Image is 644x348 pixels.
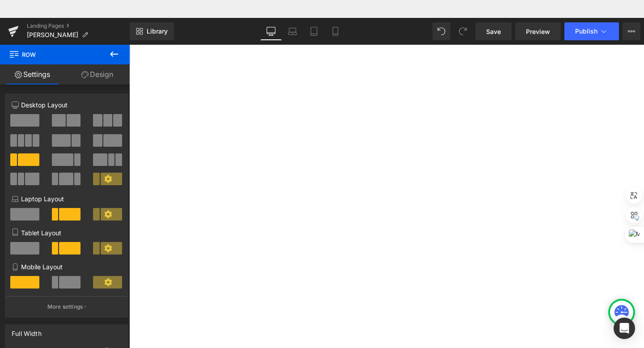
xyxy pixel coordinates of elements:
[27,22,130,30] a: Landing Pages
[12,100,122,110] p: Desktop Layout
[12,194,122,204] p: Laptop Layout
[432,22,450,40] button: Undo
[575,28,597,35] span: Publish
[12,262,122,272] p: Mobile Layout
[5,296,128,317] button: More settings
[12,325,42,337] div: Full Width
[623,22,640,40] button: More
[260,22,282,40] a: Desktop
[65,64,130,85] a: Design
[486,27,501,36] span: Save
[526,27,550,36] span: Preview
[454,22,472,40] button: Redo
[12,228,122,238] p: Tablet Layout
[303,22,325,40] a: Tablet
[282,22,303,40] a: Laptop
[47,303,83,311] p: More settings
[564,22,619,40] button: Publish
[325,22,346,40] a: Mobile
[130,22,174,40] a: New Library
[9,45,98,64] span: Row
[515,22,561,40] a: Preview
[614,318,635,339] div: Open Intercom Messenger
[147,27,168,35] span: Library
[27,31,78,38] span: [PERSON_NAME]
